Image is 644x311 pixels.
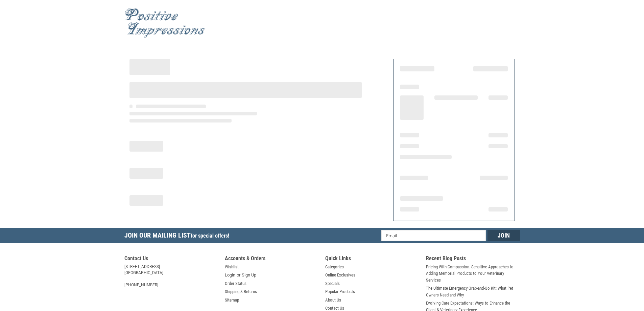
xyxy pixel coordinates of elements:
[124,8,206,38] img: Positive Impressions
[426,285,520,298] a: The Ultimate Emergency Grab-and-Go Kit: What Pet Owners Need and Why
[225,280,246,287] a: Order Status
[381,230,486,241] input: Email
[225,255,319,264] h5: Accounts & Orders
[191,232,229,239] span: for special offers!
[225,264,239,270] a: Wishlist
[325,272,355,279] a: Online Exclusives
[325,280,340,287] a: Specials
[325,255,419,264] h5: Quick Links
[325,297,341,304] a: About Us
[225,272,235,279] a: Login
[426,255,520,264] h5: Recent Blog Posts
[233,272,244,279] span: or
[325,288,355,295] a: Popular Products
[242,272,256,279] a: Sign Up
[325,264,344,270] a: Categories
[225,288,257,295] a: Shipping & Returns
[225,297,239,304] a: Sitemap
[124,264,218,288] address: [STREET_ADDRESS] [GEOGRAPHIC_DATA] [PHONE_NUMBER]
[487,230,520,241] input: Join
[124,255,218,264] h5: Contact Us
[124,228,233,245] h5: Join Our Mailing List
[426,264,520,284] a: Pricing With Compassion: Sensitive Approaches to Adding Memorial Products to Your Veterinary Serv...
